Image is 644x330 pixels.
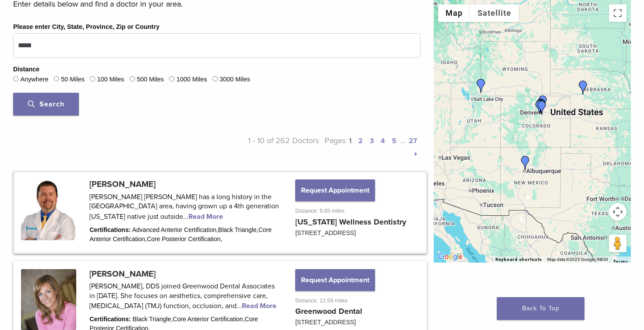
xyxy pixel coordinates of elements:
button: Show street map [438,4,470,22]
label: 500 Miles [137,75,164,84]
div: Dr. H. Scott Stewart [533,99,547,113]
a: 3 [370,137,374,145]
div: Dr. Jonathan Morgan [474,79,488,93]
button: Request Appointment [295,269,375,291]
button: Show satellite imagery [470,4,519,22]
a: 5 [392,137,396,145]
label: 100 Miles [97,75,124,84]
a: Back To Top [497,297,584,320]
div: Dr. Nicole Furuta [534,98,548,112]
a: Open this area in Google Maps (opens a new window) [436,251,465,263]
div: Dr. Chelsea Gonzales & Jeniffer Segura EFDA [518,156,532,170]
label: Please enter City, State, Province, Zip or Country [13,22,159,32]
div: Dr. Tom Pratt [576,81,590,95]
p: 1 - 10 of 262 Doctors [217,134,319,160]
div: Dr. Jeff Poulson [536,95,550,109]
label: 50 Miles [61,75,85,84]
label: 1000 Miles [177,75,207,84]
span: … [400,136,405,145]
label: Anywhere [20,75,48,84]
button: Drag Pegman onto the map to open Street View [609,235,626,252]
button: Map camera controls [609,203,626,221]
img: Google [436,251,465,263]
div: Dr. Mitchell Williams [535,101,549,115]
button: Keyboard shortcuts [495,256,542,263]
div: Dr. Sharon Dickerson [534,99,548,113]
div: Dr. Rachel LePera [535,100,549,114]
span: Search [28,100,64,109]
button: Toggle fullscreen view [609,4,626,22]
a: 2 [358,137,363,145]
button: Request Appointment [295,179,375,201]
button: Search [13,93,79,116]
span: Map data ©2025 Google, INEGI [547,257,608,262]
a: Terms (opens in new tab) [613,259,628,264]
a: 27 [409,137,417,145]
label: 3000 Miles [219,75,250,84]
a: 1 [349,137,351,145]
a: 4 [381,137,385,145]
p: Pages [319,134,421,160]
div: Dr. Guy Grabiak [533,100,547,114]
legend: Distance [13,65,39,74]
